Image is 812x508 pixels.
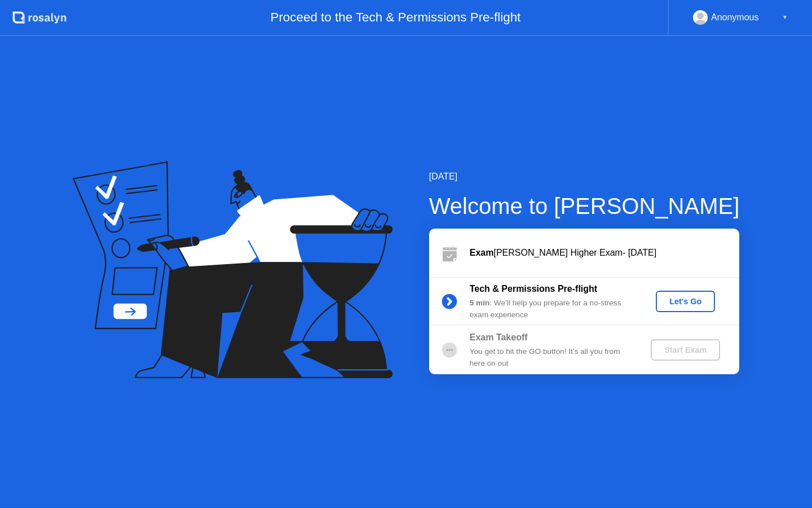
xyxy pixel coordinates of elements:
div: Welcome to [PERSON_NAME] [429,189,740,223]
div: : We’ll help you prepare for a no-stress exam experience [470,297,632,321]
b: 5 min [470,299,490,307]
div: Start Exam [655,345,716,354]
div: ▼ [782,10,788,25]
div: Anonymous [711,10,759,25]
b: Exam Takeoff [470,332,528,342]
b: Tech & Permissions Pre-flight [470,284,597,294]
div: [PERSON_NAME] Higher Exam- [DATE] [470,246,739,260]
div: You get to hit the GO button! It’s all you from here on out [470,346,632,369]
button: Let's Go [656,291,715,312]
div: [DATE] [429,170,740,183]
b: Exam [470,248,494,257]
div: Let's Go [660,297,710,306]
button: Start Exam [651,339,720,361]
